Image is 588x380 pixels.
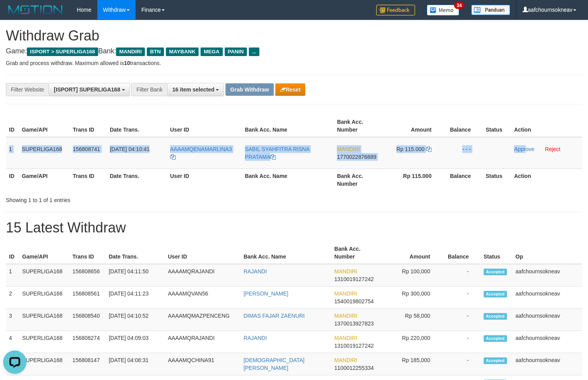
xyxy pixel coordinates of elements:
[243,290,288,297] a: [PERSON_NAME]
[54,86,120,93] span: [ISPORT] SUPERLIGA168
[337,154,376,160] span: Copy 1770022876889 to clipboard
[19,264,69,287] td: SUPERLIGA168
[240,242,331,264] th: Bank Acc. Name
[165,287,240,309] td: AAAAMQVAN56
[242,169,334,191] th: Bank Acc. Name
[19,331,69,353] td: SUPERLIGA168
[334,268,357,274] span: MANDIRI
[443,169,482,191] th: Balance
[6,59,582,67] p: Grab and process withdraw. Maximum allowed is transactions.
[384,115,443,137] th: Amount
[69,287,106,309] td: 156808561
[172,86,214,93] span: 16 item selected
[245,146,310,160] a: SABIL SYAHFITRA RISNA PRATAMA
[73,146,100,152] span: 156808741
[131,83,167,96] div: Filter Bank
[124,60,130,66] strong: 10
[165,331,240,353] td: AAAAMQRAJANDI
[512,264,582,287] td: aafchournsokneav
[165,353,240,375] td: AAAAMQCHINA91
[19,137,70,169] td: SUPERLIGA168
[3,3,26,26] button: Open LiveChat chat widget
[384,169,443,191] th: Rp 115.000
[334,365,374,371] span: Copy 1100012255334 to clipboard
[69,353,106,375] td: 156808147
[27,47,98,56] span: ISPORT > SUPERLIGA168
[334,320,374,327] span: Copy 1370013927823 to clipboard
[334,313,357,319] span: MANDIRI
[19,115,70,137] th: Game/API
[106,309,165,331] td: [DATE] 04:10:52
[201,47,223,56] span: MEGA
[442,264,481,287] td: -
[107,115,167,137] th: Date Trans.
[334,115,384,137] th: Bank Acc. Number
[6,4,65,16] img: MOTION_logo.png
[106,353,165,375] td: [DATE] 04:08:31
[442,242,481,264] th: Balance
[70,115,107,137] th: Trans ID
[384,242,442,264] th: Amount
[6,137,19,169] td: 1
[70,169,107,191] th: Trans ID
[170,146,232,160] a: AAAAMQENAMARLINA3
[225,83,273,96] button: Grab Withdraw
[334,298,374,304] span: Copy 1540019802754 to clipboard
[165,242,240,264] th: User ID
[334,290,357,297] span: MANDIRI
[482,169,511,191] th: Status
[107,169,167,191] th: Date Trans.
[376,5,415,16] img: Feedback.jpg
[106,287,165,309] td: [DATE] 04:11:23
[484,291,507,297] span: Accepted
[6,331,19,353] td: 4
[511,115,582,137] th: Action
[110,146,150,152] span: [DATE] 04:10:41
[106,331,165,353] td: [DATE] 04:09:03
[512,331,582,353] td: aafchournsokneav
[166,47,199,56] span: MAYBANK
[454,2,465,9] span: 34
[242,115,334,137] th: Bank Acc. Name
[243,335,267,341] a: RAJANDI
[331,242,384,264] th: Bank Acc. Number
[396,146,424,152] span: Rp 115.000
[275,83,305,96] button: Reset
[334,335,357,341] span: MANDIRI
[427,5,459,16] img: Button%20Memo.svg
[442,309,481,331] td: -
[334,276,374,282] span: Copy 1310019127242 to clipboard
[334,343,374,349] span: Copy 1310019127242 to clipboard
[167,169,242,191] th: User ID
[69,331,106,353] td: 156808274
[484,269,507,275] span: Accepted
[6,264,19,287] td: 1
[69,264,106,287] td: 156808656
[384,331,442,353] td: Rp 220,000
[106,264,165,287] td: [DATE] 04:11:50
[19,242,69,264] th: Game/API
[334,357,357,363] span: MANDIRI
[512,287,582,309] td: aafchournsokneav
[512,309,582,331] td: aafchournsokneav
[243,357,305,371] a: [DEMOGRAPHIC_DATA][PERSON_NAME]
[225,47,247,56] span: PANIN
[6,115,19,137] th: ID
[443,137,482,169] td: - - -
[19,353,69,375] td: SUPERLIGA168
[6,309,19,331] td: 3
[484,313,507,320] span: Accepted
[167,115,242,137] th: User ID
[243,313,305,319] a: DIMAS FAJAR ZAENURI
[19,287,69,309] td: SUPERLIGA168
[167,83,224,96] button: 16 item selected
[69,242,106,264] th: Trans ID
[442,287,481,309] td: -
[6,169,19,191] th: ID
[545,146,561,152] a: Reject
[426,146,431,152] a: Copy 115000 to clipboard
[6,83,49,96] div: Filter Website
[482,115,511,137] th: Status
[6,47,582,55] h4: Game: Bank:
[442,331,481,353] td: -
